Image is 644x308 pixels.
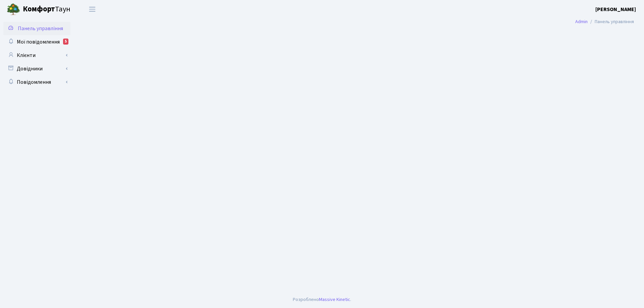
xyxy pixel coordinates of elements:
[3,22,70,35] a: Панель управління
[23,4,55,14] b: Комфорт
[3,75,70,89] a: Повідомлення
[595,5,636,13] a: [PERSON_NAME]
[565,15,644,29] nav: breadcrumb
[84,4,101,15] button: Переключити навігацію
[7,3,20,16] img: logo.png
[18,25,63,32] span: Панель управління
[293,296,351,303] div: Розроблено .
[23,4,70,15] span: Таун
[588,18,634,25] li: Панель управління
[575,18,588,25] a: Admin
[17,38,60,46] span: Мої повідомлення
[319,296,350,303] a: Massive Kinetic
[3,62,70,75] a: Довідники
[3,49,70,62] a: Клієнти
[595,6,636,13] b: [PERSON_NAME]
[63,39,68,45] div: 5
[3,35,70,49] a: Мої повідомлення5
